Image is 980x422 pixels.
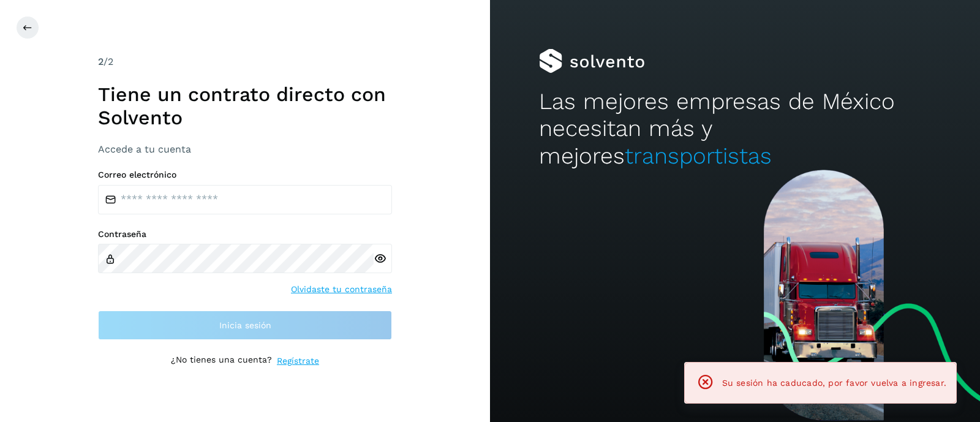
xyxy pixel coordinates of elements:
span: Inicia sesión [219,321,271,330]
span: transportistas [625,143,772,169]
label: Contraseña [98,229,392,239]
span: Su sesión ha caducado, por favor vuelva a ingresar. [722,378,946,388]
span: 2 [98,56,104,67]
button: Inicia sesión [98,311,392,340]
div: /2 [98,55,392,69]
h2: Las mejores empresas de México necesitan más y mejores [539,88,931,170]
p: ¿No tienes una cuenta? [171,355,272,367]
label: Correo electrónico [98,170,392,180]
a: Olvidaste tu contraseña [291,283,392,296]
h1: Tiene un contrato directo con Solvento [98,83,392,130]
a: Regístrate [277,355,319,367]
h3: Accede a tu cuenta [98,143,392,155]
